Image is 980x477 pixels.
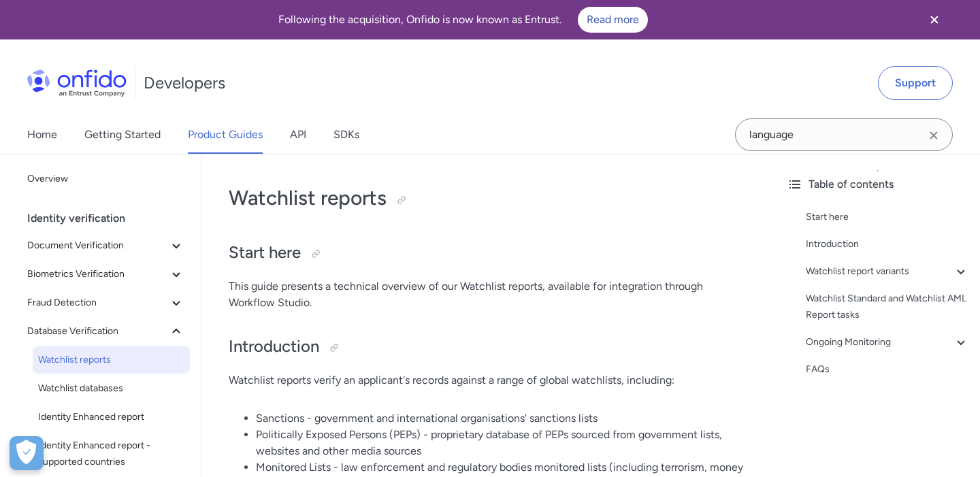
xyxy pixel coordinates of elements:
[806,334,969,350] a: Ongoing Monitoring
[229,184,749,212] h1: Watchlist reports
[38,380,184,397] span: Watchlist databases
[806,236,969,252] a: Introduction
[38,352,184,368] span: Watchlist reports
[33,404,190,431] a: Identity Enhanced report
[806,209,969,225] a: Start here
[27,295,168,311] span: Fraud Detection
[10,436,44,470] button: Open Preferences
[22,318,190,345] button: Database Verification
[22,289,190,316] button: Fraud Detection
[144,72,225,94] h1: Developers
[22,261,190,288] button: Biometrics Verification
[33,432,190,476] a: Identity Enhanced report - supported countries
[27,266,168,282] span: Biometrics Verification
[290,116,306,154] a: API
[735,118,953,151] input: Onfido search input field
[16,7,909,33] div: Following the acquisition, Onfido is now known as Entrust.
[22,165,190,193] a: Overview
[10,436,44,470] div: Cookie Preferences
[33,346,190,374] a: Watchlist reports
[878,66,953,100] a: Support
[27,69,127,97] img: Onfido Logo
[806,291,969,323] a: Watchlist Standard and Watchlist AML Report tasks
[33,375,190,402] a: Watchlist databases
[578,7,648,33] a: Read more
[256,427,749,459] li: Politically Exposed Persons (PEPs) - proprietary database of PEPs sourced from government lists, ...
[333,116,359,154] a: SDKs
[229,278,749,311] p: This guide presents a technical overview of our Watchlist reports, available for integration thro...
[38,409,184,425] span: Identity Enhanced report
[27,116,57,154] a: Home
[27,171,184,187] span: Overview
[188,116,263,154] a: Product Guides
[256,410,749,427] li: Sanctions - government and international organisations' sanctions lists
[909,3,960,37] button: Close banner
[27,237,168,254] span: Document Verification
[229,242,749,265] h2: Start here
[229,372,749,389] p: Watchlist reports verify an applicant's records against a range of global watchlists, including:
[27,323,168,340] span: Database Verification
[229,335,749,359] h2: Introduction
[926,127,942,144] svg: Clear search field button
[806,263,969,280] a: Watchlist report variants
[27,205,195,232] div: Identity verification
[787,176,969,193] div: Table of contents
[926,12,943,28] svg: Close banner
[22,232,190,259] button: Document Verification
[38,438,184,470] span: Identity Enhanced report - supported countries
[806,361,969,378] a: FAQs
[84,116,161,154] a: Getting Started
